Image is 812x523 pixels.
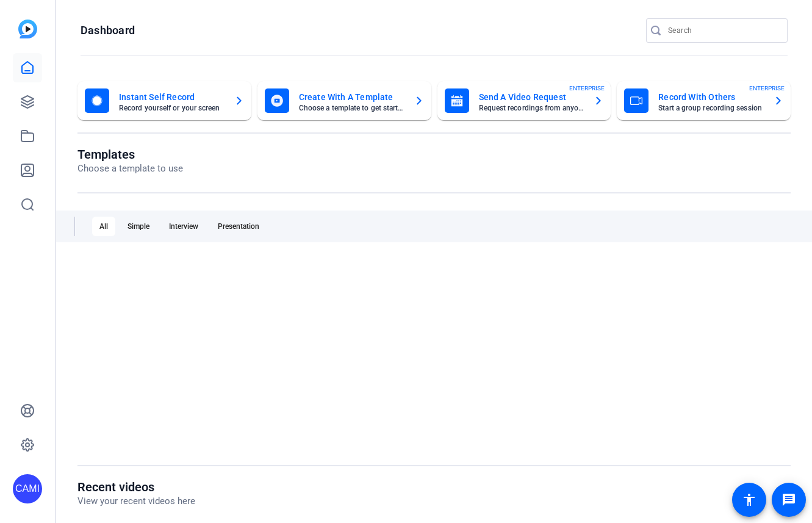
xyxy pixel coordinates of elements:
[210,217,267,236] div: Presentation
[92,217,115,236] div: All
[742,492,756,507] mat-icon: accessibility
[77,147,183,162] h1: Templates
[617,81,791,120] button: Record With OthersStart a group recording sessionENTERPRISE
[658,90,764,104] mat-card-title: Record With Others
[299,104,404,112] mat-card-subtitle: Choose a template to get started
[479,104,584,112] mat-card-subtitle: Request recordings from anyone, anywhere
[81,23,135,38] h1: Dashboard
[119,104,225,112] mat-card-subtitle: Record yourself or your screen
[77,494,195,508] p: View your recent videos here
[569,84,605,93] span: ENTERPRISE
[479,90,584,104] mat-card-title: Send A Video Request
[257,81,431,120] button: Create With A TemplateChoose a template to get started
[13,474,42,503] div: CAMI
[299,90,404,104] mat-card-title: Create With A Template
[668,23,778,38] input: Search
[18,20,37,38] img: blue-gradient.svg
[77,162,183,176] p: Choose a template to use
[658,104,764,112] mat-card-subtitle: Start a group recording session
[119,90,225,104] mat-card-title: Instant Self Record
[77,81,251,120] button: Instant Self RecordRecord yourself or your screen
[120,217,157,236] div: Simple
[749,84,785,93] span: ENTERPRISE
[162,217,206,236] div: Interview
[77,480,195,494] h1: Recent videos
[781,492,796,507] mat-icon: message
[437,81,611,120] button: Send A Video RequestRequest recordings from anyone, anywhereENTERPRISE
